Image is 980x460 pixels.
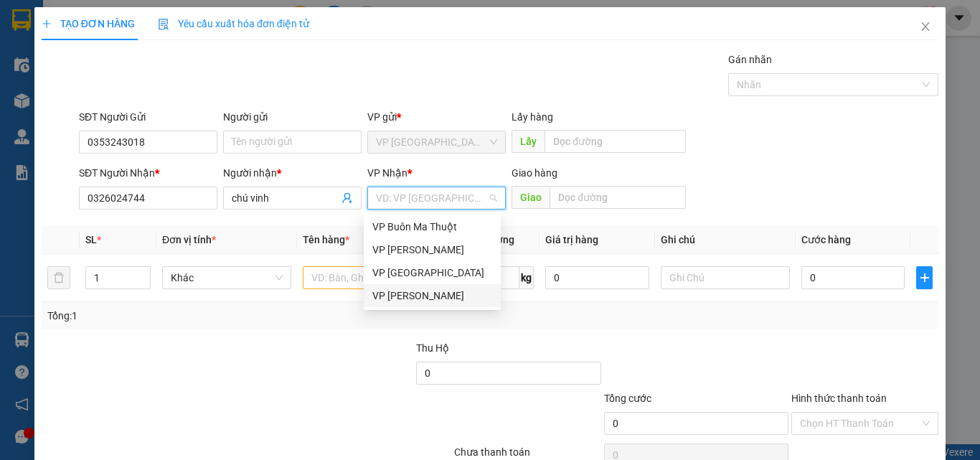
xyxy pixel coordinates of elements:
[364,284,501,307] div: VP Phan Thiết
[905,7,946,47] button: Close
[79,165,217,181] div: SĐT Người Nhận
[545,266,649,289] input: 0
[376,131,497,153] span: VP Đà Lạt
[916,266,933,289] button: plus
[917,272,932,283] span: plus
[545,234,598,245] span: Giá trị hàng
[512,111,553,123] span: Lấy hàng
[364,238,501,261] div: VP Gia Lai
[655,226,796,254] th: Ghi chú
[42,19,52,29] span: plus
[158,18,309,29] span: Yêu cầu xuất hóa đơn điện tử
[85,234,97,245] span: SL
[47,266,70,289] button: delete
[47,308,380,324] div: Tổng: 1
[42,18,135,29] span: TẠO ĐƠN HÀNG
[791,393,887,404] label: Hình thức thanh toán
[364,215,501,238] div: VP Buôn Ma Thuột
[367,109,506,125] div: VP gửi
[372,265,492,281] div: VP [GEOGRAPHIC_DATA]
[79,109,217,125] div: SĐT Người Gửi
[920,21,931,32] span: close
[150,84,258,114] div: Nhận: VP [PERSON_NAME]
[303,234,349,245] span: Tên hàng
[158,19,169,30] img: icon
[604,393,651,404] span: Tổng cước
[223,109,362,125] div: Người gửi
[367,167,407,179] span: VP Nhận
[550,186,686,209] input: Dọc đường
[512,130,545,153] span: Lấy
[512,186,550,209] span: Giao
[801,234,851,245] span: Cước hàng
[512,167,557,179] span: Giao hàng
[303,266,432,289] input: VD: Bàn, Ghế
[372,242,492,258] div: VP [PERSON_NAME]
[372,288,492,304] div: VP [PERSON_NAME]
[81,60,188,76] text: DLT2510150005
[223,165,362,181] div: Người nhận
[728,54,772,65] label: Gán nhãn
[11,84,143,114] div: Gửi: VP [GEOGRAPHIC_DATA]
[364,261,501,284] div: VP Đà Lạt
[416,342,449,354] span: Thu Hộ
[162,234,216,245] span: Đơn vị tính
[661,266,790,289] input: Ghi Chú
[545,130,686,153] input: Dọc đường
[171,267,283,288] span: Khác
[341,192,353,204] span: user-add
[519,266,534,289] span: kg
[372,219,492,235] div: VP Buôn Ma Thuột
